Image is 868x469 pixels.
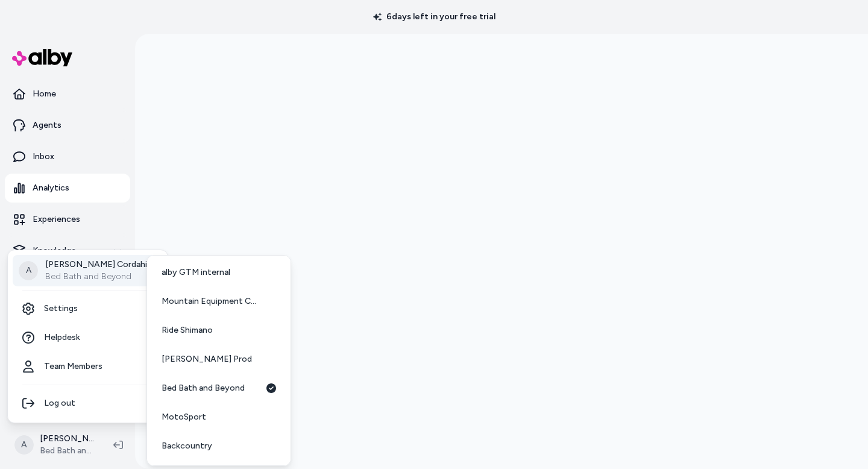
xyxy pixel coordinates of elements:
[13,352,163,381] a: Team Members
[44,332,80,344] span: Helpdesk
[162,382,245,394] span: Bed Bath and Beyond
[19,261,38,280] span: A
[162,353,252,365] span: [PERSON_NAME] Prod
[45,271,147,283] p: Bed Bath and Beyond
[162,266,230,279] span: alby GTM internal
[13,389,163,418] div: Log out
[162,411,206,423] span: MotoSport
[162,324,213,336] span: Ride Shimano
[162,295,261,307] span: Mountain Equipment Company
[13,294,163,323] a: Settings
[45,259,147,271] p: [PERSON_NAME] Cordahi
[162,440,212,452] span: Backcountry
